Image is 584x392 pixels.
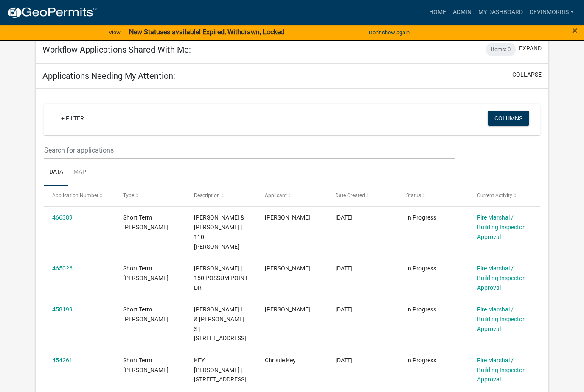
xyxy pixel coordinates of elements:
span: Applicant [265,192,287,198]
span: × [572,25,578,36]
h5: Workflow Applications Shared With Me: [42,44,191,55]
input: Search for applications [44,142,455,159]
span: Status [406,192,421,198]
button: collapse [512,70,542,79]
datatable-header-cell: Applicant [256,186,327,206]
a: 466389 [52,214,73,221]
span: In Progress [406,265,436,272]
button: Columns [488,111,529,126]
a: My Dashboard [475,4,526,20]
a: Devinmorris [526,4,577,20]
span: Short Term Rental Registration [123,214,168,231]
span: In Progress [406,306,436,313]
a: Fire Marshal / Building Inspector Approval [477,265,525,291]
span: KEY JAMES P | 168 CLUBHOUSE RD [194,357,246,383]
span: Application Number [52,192,98,198]
span: Brittany Edwards [265,265,310,272]
h5: Applications Needing My Attention: [42,71,175,81]
datatable-header-cell: Date Created [327,186,398,206]
a: Fire Marshal / Building Inspector Approval [477,214,525,240]
strong: New Statuses available! Expired, Withdrawn, Locked [129,28,284,36]
span: 08/17/2025 [335,265,353,272]
a: Home [426,4,449,20]
a: Fire Marshal / Building Inspector Approval [477,357,525,383]
button: expand [519,44,542,53]
button: Don't show again [365,25,413,39]
span: Christie Key [265,357,296,364]
span: Description [194,192,220,198]
span: 07/24/2025 [335,357,353,364]
a: Fire Marshal / Building Inspector Approval [477,306,525,332]
datatable-header-cell: Type [115,186,186,206]
span: 08/19/2025 [335,214,353,221]
datatable-header-cell: Description [185,186,256,206]
button: Close [572,25,578,36]
span: Richard Basila [265,214,310,221]
a: View [105,25,124,39]
span: 08/01/2025 [335,306,353,313]
a: Map [68,159,91,186]
datatable-header-cell: Current Activity [469,186,540,206]
span: Type [123,192,134,198]
span: James Blanchette [265,306,310,313]
span: BASILA RICHARD T JR & JORDAN R LISVOSKY | 110 EMILY PL [194,214,244,250]
span: Short Term Rental Registration [123,265,168,281]
span: In Progress [406,357,436,364]
a: 454261 [52,357,73,364]
span: Short Term Rental Registration [123,357,168,373]
span: Current Activity [477,192,512,198]
datatable-header-cell: Status [398,186,469,206]
datatable-header-cell: Application Number [44,186,115,206]
span: BLANCHETTE JAMES L & HEATHER S | 193 SOUTHSHORE RD [194,306,246,342]
a: 458199 [52,306,73,313]
span: In Progress [406,214,436,221]
a: Data [44,159,68,186]
a: Admin [449,4,475,20]
a: + Filter [54,111,91,126]
div: Items: 0 [486,43,516,56]
span: Short Term Rental Registration [123,306,168,322]
span: Date Created [335,192,365,198]
a: 465026 [52,265,73,272]
span: BRITTANY EDWARDS | 150 POSSUM POINT DR [194,265,248,291]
